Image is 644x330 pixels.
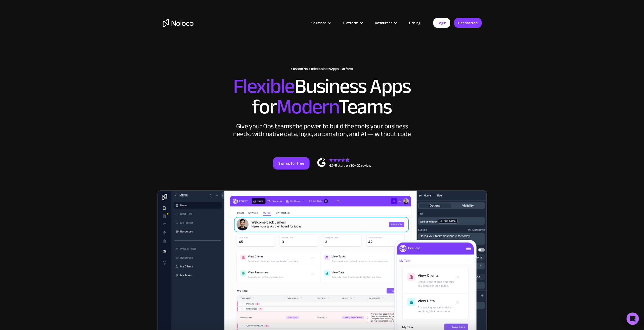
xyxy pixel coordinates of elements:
[627,313,639,325] div: Open Intercom Messenger
[163,19,193,27] a: home
[163,76,482,117] h2: Business Apps for Teams
[233,67,294,105] span: Flexible
[232,122,412,138] div: Give your Ops teams the power to build the tools your business needs, with native data, logic, au...
[163,67,482,71] h1: Custom No-Code Business Apps Platform
[375,20,392,26] div: Resources
[433,18,450,28] a: Login
[368,20,403,26] div: Resources
[337,20,368,26] div: Platform
[343,20,358,26] div: Platform
[273,157,310,170] a: Sign up for free
[305,20,337,26] div: Solutions
[403,20,427,26] a: Pricing
[276,88,338,126] span: Modern
[454,18,482,28] a: Get started
[311,20,327,26] div: Solutions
